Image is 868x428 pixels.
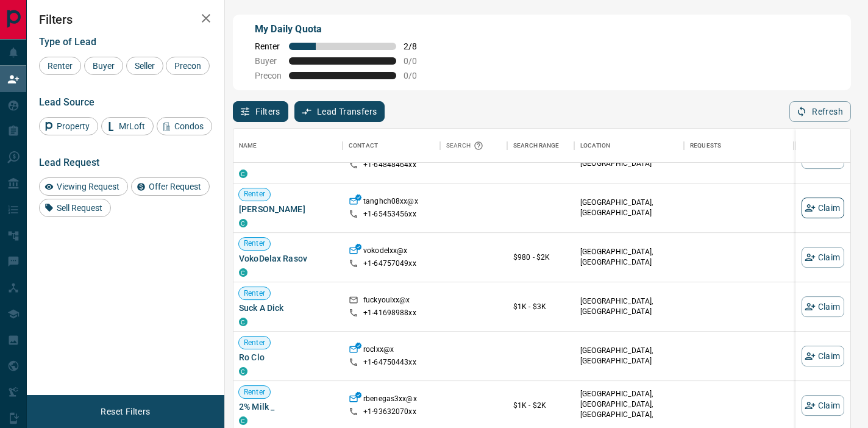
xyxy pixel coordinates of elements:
[507,129,574,163] div: Search Range
[239,387,270,398] span: Renter
[157,117,212,135] div: Condos
[239,169,247,178] div: condos.ca
[513,129,560,163] div: Search Range
[404,71,430,80] span: 0 / 0
[126,57,163,75] div: Seller
[239,129,257,163] div: Name
[363,295,410,308] p: fuckyoulxx@x
[294,101,385,122] button: Lead Transfers
[363,308,416,318] p: +1- 41698988xx
[239,190,270,200] span: Renter
[802,198,844,218] button: Claim
[802,346,844,366] button: Claim
[363,259,416,269] p: +1- 64757049xx
[684,129,794,163] div: Requests
[580,148,678,169] p: [GEOGRAPHIC_DATA], [GEOGRAPHIC_DATA]
[343,129,440,163] div: Contact
[513,252,568,263] p: $980 - $2K
[239,338,270,348] span: Renter
[580,346,678,366] p: [GEOGRAPHIC_DATA], [GEOGRAPHIC_DATA]
[131,177,210,196] div: Offer Request
[404,41,430,51] span: 2 / 8
[233,129,343,163] div: Name
[39,177,128,196] div: Viewing Request
[513,153,568,164] p: $3K - $4K
[93,401,158,422] button: Reset Filters
[88,61,119,71] span: Buyer
[363,196,418,209] p: tanghch08xx@x
[144,182,205,191] span: Offer Request
[363,407,416,417] p: +1- 93632070xx
[363,357,416,368] p: +1- 64750443xx
[39,57,81,75] div: Renter
[363,344,394,357] p: roclxx@x
[574,129,684,163] div: Location
[349,129,378,163] div: Contact
[39,36,96,48] span: Type of Lead
[239,239,270,249] span: Renter
[363,209,416,219] p: +1- 65453456xx
[802,395,844,416] button: Claim
[580,198,678,218] p: [GEOGRAPHIC_DATA], [GEOGRAPHIC_DATA]
[580,247,678,268] p: [GEOGRAPHIC_DATA], [GEOGRAPHIC_DATA]
[239,351,336,363] span: Ro Clo
[170,121,208,131] span: Condos
[39,157,99,168] span: Lead Request
[363,160,416,170] p: +1- 64848464xx
[239,288,270,299] span: Renter
[255,22,430,37] p: My Daily Quota
[239,318,247,326] div: condos.ca
[233,101,288,122] button: Filters
[239,401,336,413] span: 2% Milk _
[166,57,210,75] div: Precon
[404,56,430,66] span: 0 / 0
[239,268,247,277] div: condos.ca
[363,394,417,407] p: rbenegas3xx@x
[43,61,77,71] span: Renter
[39,12,212,27] h2: Filters
[239,203,336,215] span: [PERSON_NAME]
[101,117,154,135] div: MrLoft
[39,199,111,217] div: Sell Request
[255,71,282,80] span: Precon
[52,203,107,213] span: Sell Request
[170,61,205,71] span: Precon
[239,154,336,166] span: Udhdhdh Udhehe
[239,416,247,425] div: condos.ca
[802,247,844,268] button: Claim
[239,219,247,227] div: condos.ca
[690,129,721,163] div: Requests
[239,367,247,376] div: condos.ca
[52,121,94,131] span: Property
[255,56,282,66] span: Buyer
[39,96,94,108] span: Lead Source
[789,101,851,122] button: Refresh
[239,252,336,265] span: VokoDelax Rasov
[255,41,282,51] span: Renter
[580,296,678,317] p: [GEOGRAPHIC_DATA], [GEOGRAPHIC_DATA]
[363,246,407,259] p: vokodelxx@x
[580,129,610,163] div: Location
[115,121,149,131] span: MrLoft
[130,61,159,71] span: Seller
[446,129,486,163] div: Search
[84,57,123,75] div: Buyer
[802,296,844,317] button: Claim
[802,148,844,169] button: Claim
[513,301,568,312] p: $1K - $3K
[239,302,336,314] span: Suck A Dick
[513,400,568,411] p: $1K - $2K
[52,182,124,191] span: Viewing Request
[39,117,98,135] div: Property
